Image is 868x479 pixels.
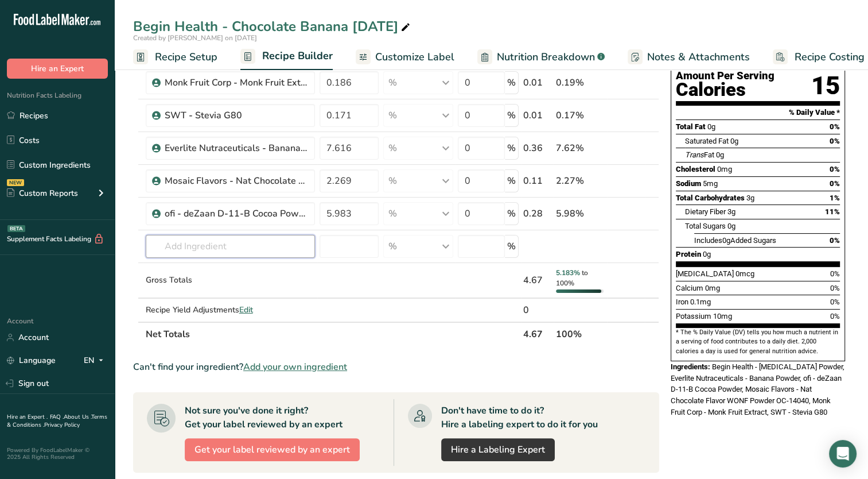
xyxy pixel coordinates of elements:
[735,269,754,278] span: 0mcg
[703,179,718,188] span: 5mg
[194,443,350,457] span: Get your label reviewed by an expert
[830,269,840,278] span: 0%
[375,49,454,65] span: Customize Label
[676,194,745,202] span: Total Carbohydrates
[523,207,551,221] div: 0.28
[239,304,253,315] span: Edit
[685,137,729,145] span: Saturated Fat
[830,194,840,202] span: 1%
[676,328,840,356] section: * The % Daily Value (DV) tells you how much a nutrient in a serving of food contributes to a dail...
[521,322,554,346] th: 4.67
[830,236,840,245] span: 0%
[707,122,715,131] span: 0g
[676,82,774,98] div: Calories
[133,360,659,374] div: Can't find your ingredient?
[165,141,308,155] div: Everlite Nutraceuticals - Banana Powder
[133,33,257,43] span: Created by [PERSON_NAME] on [DATE]
[44,421,80,429] a: Privacy Policy
[441,404,598,431] div: Don't have time to do it? Hire a labeling expert to do it for you
[685,150,714,159] span: Fat
[143,322,521,346] th: Net Totals
[830,312,840,320] span: 0%
[556,174,605,188] div: 2.27%
[441,438,555,461] a: Hire a Labeling Expert
[647,49,750,65] span: Notes & Attachments
[556,76,605,90] div: 0.19%
[676,269,734,278] span: [MEDICAL_DATA]
[523,303,551,317] div: 0
[165,76,308,90] div: Monk Fruit Corp - Monk Fruit Extract
[685,150,704,159] i: Trans
[133,44,217,70] a: Recipe Setup
[676,122,706,131] span: Total Fat
[146,235,315,258] input: Add Ingredient
[7,447,108,461] div: Powered By FoodLabelMaker © 2025 All Rights Reserved
[523,174,551,188] div: 0.11
[713,312,732,320] span: 10mg
[685,222,726,230] span: Total Sugars
[146,274,315,286] div: Gross Totals
[727,207,735,216] span: 3g
[722,236,730,245] span: 0g
[746,194,754,202] span: 3g
[676,250,701,258] span: Protein
[717,165,732,173] span: 0mg
[829,440,857,468] div: Open Intercom Messenger
[694,236,776,245] span: Includes Added Sugars
[690,298,711,306] span: 0.1mg
[556,109,605,122] div: 0.17%
[730,137,738,145] span: 0g
[165,109,308,122] div: SWT - Stevia G80
[676,298,688,306] span: Iron
[556,268,580,277] span: 5.183%
[133,16,412,37] div: Begin Health - Chocolate Banana [DATE]
[676,179,701,188] span: Sodium
[811,71,840,101] div: 15
[830,165,840,173] span: 0%
[727,222,735,230] span: 0g
[7,187,78,199] div: Custom Reports
[773,44,865,70] a: Recipe Costing
[7,179,24,186] div: NEW
[240,43,333,71] a: Recipe Builder
[523,76,551,90] div: 0.01
[7,350,56,370] a: Language
[7,413,48,421] a: Hire an Expert .
[705,284,720,292] span: 0mg
[243,360,347,374] span: Add your own ingredient
[676,106,840,119] section: % Daily Value *
[185,438,360,461] button: Get your label reviewed by an expert
[165,207,308,221] div: ofi - deZaan D-11-B Cocoa Powder
[50,413,64,421] a: FAQ .
[7,413,107,429] a: Terms & Conditions .
[716,150,724,159] span: 0g
[523,109,551,122] div: 0.01
[676,165,715,173] span: Cholesterol
[477,44,605,70] a: Nutrition Breakdown
[556,141,605,155] div: 7.62%
[7,225,25,232] div: BETA
[703,250,711,258] span: 0g
[685,207,726,216] span: Dietary Fiber
[497,49,595,65] span: Nutrition Breakdown
[795,49,865,65] span: Recipe Costing
[523,273,551,287] div: 4.67
[7,59,108,79] button: Hire an Expert
[830,122,840,131] span: 0%
[185,404,342,431] div: Not sure you've done it right? Get your label reviewed by an expert
[830,137,840,145] span: 0%
[830,284,840,292] span: 0%
[155,49,217,65] span: Recipe Setup
[830,179,840,188] span: 0%
[84,354,108,368] div: EN
[356,44,454,70] a: Customize Label
[676,312,711,320] span: Potassium
[628,44,750,70] a: Notes & Attachments
[523,141,551,155] div: 0.36
[676,284,703,292] span: Calcium
[671,362,844,416] span: Begin Health - [MEDICAL_DATA] Powder, Everlite Nutraceuticals - Banana Powder, ofi - deZaan D-11-...
[262,48,333,64] span: Recipe Builder
[556,207,605,221] div: 5.98%
[165,174,308,188] div: Mosaic Flavors - Nat Chocolate Flavor WONF Powder OC-14040
[146,304,315,316] div: Recipe Yield Adjustments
